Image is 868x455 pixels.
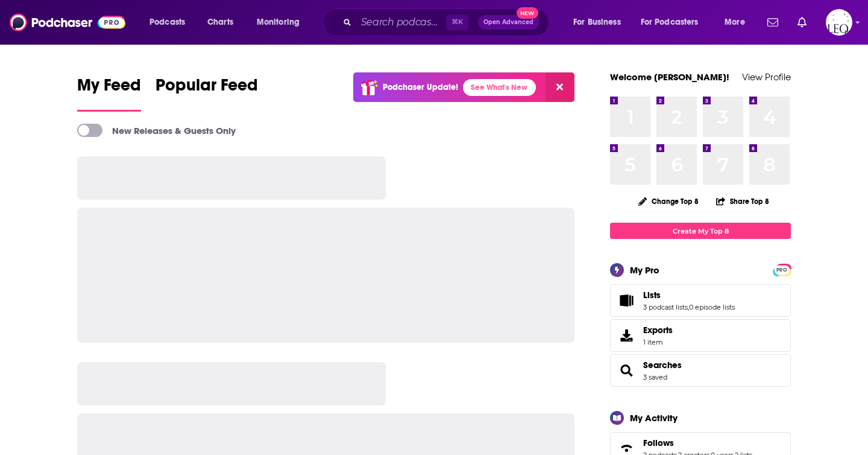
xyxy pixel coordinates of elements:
div: My Activity [630,412,678,424]
img: User Profile [826,9,852,36]
span: ⌘ K [446,14,468,30]
img: Podchaser - Follow, Share and Rate Podcasts [10,11,125,34]
a: Exports [610,319,791,352]
button: Share Top 8 [715,189,770,213]
span: For Business [573,14,621,31]
span: Lists [610,284,791,317]
a: Searches [643,360,682,371]
span: Popular Feed [156,75,258,103]
a: View Profile [742,71,791,83]
span: New [517,7,538,19]
button: open menu [633,13,716,32]
div: Search podcasts, credits, & more... [335,8,561,36]
span: , [688,303,689,311]
input: Search podcasts, credits, & more... [356,13,446,32]
span: Logged in as LeoPR [826,9,852,36]
a: Searches [614,362,638,379]
button: Change Top 8 [631,194,706,209]
span: PRO [775,266,789,275]
a: Lists [614,292,638,309]
span: For Podcasters [641,14,699,31]
span: Exports [643,325,673,336]
a: Charts [200,13,241,32]
a: Show notifications dropdown [793,12,811,33]
button: open menu [141,13,201,32]
button: open menu [565,13,636,32]
button: Show profile menu [826,9,852,36]
p: Podchaser Update! [383,82,458,92]
span: Open Advanced [483,19,533,25]
div: My Pro [630,264,659,276]
span: Podcasts [149,14,185,31]
a: 3 podcast lists [643,303,688,311]
span: Exports [614,327,638,344]
a: 0 episode lists [689,303,735,311]
a: New Releases & Guests Only [77,124,236,137]
span: Searches [610,354,791,387]
button: Open AdvancedNew [478,15,539,30]
a: My Feed [77,75,141,112]
span: More [725,14,745,31]
a: Welcome [PERSON_NAME]! [610,71,729,83]
a: Show notifications dropdown [763,12,783,33]
a: Create My Top 8 [610,223,791,239]
span: Charts [207,14,233,31]
button: open menu [248,13,315,32]
button: open menu [716,13,760,32]
span: 1 item [643,338,673,346]
a: Lists [643,290,735,301]
span: Monitoring [257,14,300,31]
a: PRO [775,265,789,274]
span: Follows [643,437,674,448]
span: Lists [643,290,661,301]
a: See What's New [463,79,536,96]
a: Follows [643,437,752,448]
span: My Feed [77,75,141,103]
a: Popular Feed [156,75,258,112]
a: 3 saved [643,373,667,381]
